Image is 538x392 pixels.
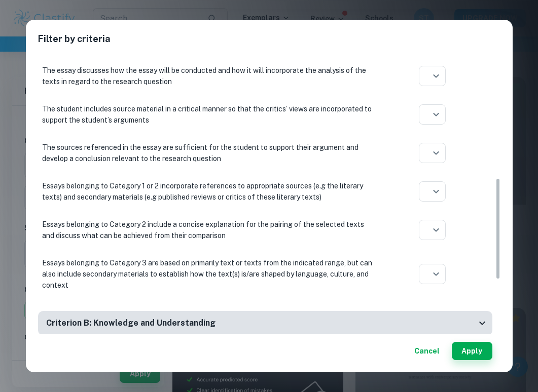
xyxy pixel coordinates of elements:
[46,317,216,330] h6: Criterion B: Knowledge and Understanding
[42,65,377,87] p: The essay discusses how the essay will be conducted and how it will incorporate the analysis of t...
[42,219,377,241] p: Essays belonging to Category 2 include a concise explanation for the pairing of the selected text...
[452,342,492,360] button: Apply
[42,103,377,126] p: The student includes source material in a critical manner so that the critics’ views are incorpor...
[38,311,492,336] div: Criterion B: Knowledge and Understanding
[42,257,377,291] p: Essays belonging to Category 3 are based on primarily text or texts from the indicated range, but...
[42,142,377,164] p: The sources referenced in the essay are sufficient for the student to support their argument and ...
[410,342,444,360] button: Cancel
[42,180,377,203] p: Essays belonging to Category 1 or 2 incorporate references to appropriate sources (e.g the litera...
[38,32,500,54] h2: Filter by criteria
